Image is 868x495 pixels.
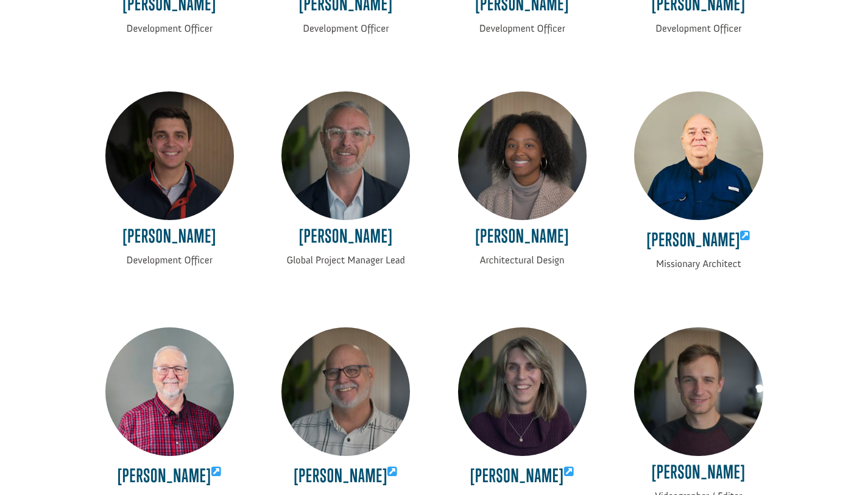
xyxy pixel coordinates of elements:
[105,226,234,253] h4: [PERSON_NAME]
[458,327,587,456] img: Deborah Sims
[22,26,32,35] img: emoji thumbsUp
[634,257,763,272] p: Missionary Architect
[33,49,164,57] span: [PERSON_NAME] , [GEOGRAPHIC_DATA]
[22,49,30,57] img: US.png
[281,327,410,456] img: John Sims
[105,91,234,220] img: Jonathan Hukill
[105,21,234,37] p: Development Officer
[281,21,410,37] p: Development Officer
[281,226,410,253] h4: [PERSON_NAME]
[281,253,410,268] p: Global Project Manager Lead
[634,327,763,456] img: Max Zradovsky
[105,253,234,268] p: Development Officer
[458,21,587,37] p: Development Officer
[634,21,763,37] p: Development Officer
[105,461,234,493] h4: [PERSON_NAME]
[281,461,410,493] h4: [PERSON_NAME]
[458,91,587,220] img: Tori Bell
[22,12,168,37] div: [PERSON_NAME] donated $100
[458,461,587,493] h4: [PERSON_NAME]
[281,91,410,220] img: Jimmy Sellars
[29,37,229,46] strong: [GEOGRAPHIC_DATA]: Restoration [DEMOGRAPHIC_DATA]
[172,24,227,46] button: Donate
[634,461,763,489] h4: [PERSON_NAME]
[634,226,763,257] h4: [PERSON_NAME]
[22,38,168,46] div: to
[634,91,763,220] img: David Damron
[458,226,587,253] h4: [PERSON_NAME]
[105,327,234,456] img: David Huneycutt
[458,253,587,268] p: Architectural Design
